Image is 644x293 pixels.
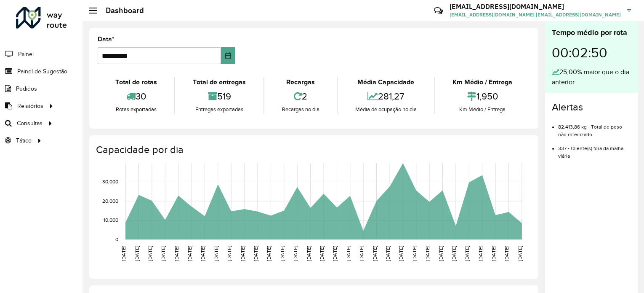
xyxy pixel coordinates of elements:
span: Painel de Sugestão [17,67,67,76]
div: 519 [177,87,261,105]
div: 281,27 [340,87,432,105]
text: [DATE] [240,246,245,261]
text: [DATE] [147,246,153,261]
text: [DATE] [134,246,140,261]
text: [DATE] [174,246,179,261]
li: 337 - Cliente(s) fora da malha viária [558,138,631,160]
text: [DATE] [306,246,311,261]
span: Pedidos [16,84,37,93]
text: [DATE] [398,246,404,261]
text: [DATE] [478,246,483,261]
text: [DATE] [385,246,391,261]
div: Média Capacidade [340,77,432,87]
text: [DATE] [213,246,219,261]
text: [DATE] [425,246,430,261]
text: [DATE] [266,246,271,261]
text: [DATE] [121,246,126,261]
div: Recargas no dia [266,105,335,114]
text: [DATE] [226,246,232,261]
text: [DATE] [491,246,496,261]
text: [DATE] [200,246,205,261]
div: Km Médio / Entrega [437,105,528,114]
text: [DATE] [438,246,444,261]
text: 0 [115,237,118,242]
span: Consultas [17,119,43,128]
div: Recargas [266,77,335,87]
text: 30,000 [102,179,118,185]
text: [DATE] [346,246,351,261]
h2: Dashboard [97,6,144,15]
text: [DATE] [293,246,298,261]
text: [DATE] [253,246,258,261]
div: Rotas exportadas [100,105,172,114]
li: 82.413,86 kg - Total de peso não roteirizado [558,117,631,138]
div: Média de ocupação no dia [340,105,432,114]
div: Total de rotas [100,77,172,87]
h3: [EMAIL_ADDRESS][DOMAIN_NAME] [450,3,621,11]
text: [DATE] [372,246,378,261]
text: [DATE] [464,246,470,261]
h4: Alertas [552,101,631,113]
div: 00:02:50 [552,38,631,67]
div: 1,950 [437,87,528,105]
div: 2 [266,87,335,105]
span: Tático [16,136,32,145]
text: 20,000 [102,198,118,204]
label: Data [98,34,114,44]
text: [DATE] [517,246,523,261]
div: 25,00% maior que o dia anterior [552,67,631,87]
a: Contato Rápido [429,2,447,20]
button: Choose Date [221,47,235,64]
div: 30 [100,87,172,105]
text: [DATE] [279,246,285,261]
text: [DATE] [359,246,364,261]
text: [DATE] [319,246,325,261]
text: [DATE] [412,246,417,261]
span: [EMAIL_ADDRESS][DOMAIN_NAME] [EMAIL_ADDRESS][DOMAIN_NAME] [450,11,621,19]
text: [DATE] [187,246,192,261]
span: Relatórios [17,102,43,110]
div: Total de entregas [177,77,261,87]
span: Painel [18,50,34,59]
div: Entregas exportadas [177,105,261,114]
text: 10,000 [104,218,118,223]
h4: Capacidade por dia [96,144,530,156]
text: [DATE] [160,246,166,261]
text: [DATE] [504,246,509,261]
text: [DATE] [332,246,338,261]
text: [DATE] [451,246,457,261]
div: Km Médio / Entrega [437,77,528,87]
div: Tempo médio por rota [552,27,631,38]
